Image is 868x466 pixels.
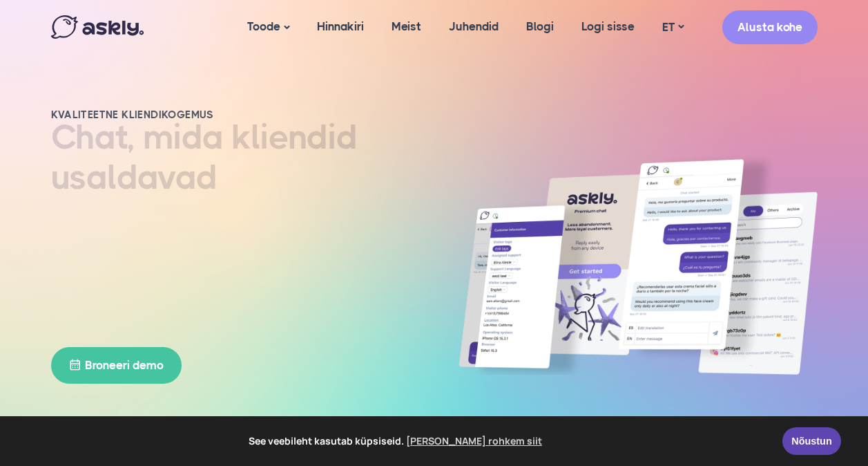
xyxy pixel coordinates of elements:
img: Askly [51,15,144,39]
span: See veebileht kasutab küpsiseid. [20,431,773,451]
a: ET [648,17,697,37]
a: Broneeri demo [51,347,182,384]
p: Rohkem lojaalseid kliente kui ühegi teise chat’iga. Muuta klienditugi kasumlikumaks ja profession... [51,232,410,323]
h2: Proovi 14 päeva tasuta. Ei nõua arendust. [51,398,410,413]
a: Alusta kohe [722,10,818,44]
a: Nõustun [782,427,841,455]
h2: Kvaliteetne kliendikogemus [51,111,410,124]
a: learn more about cookies [404,431,544,451]
h1: Chat, mida kliendid usaldavad [51,135,410,214]
img: Askly vestlusaken [459,155,818,375]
